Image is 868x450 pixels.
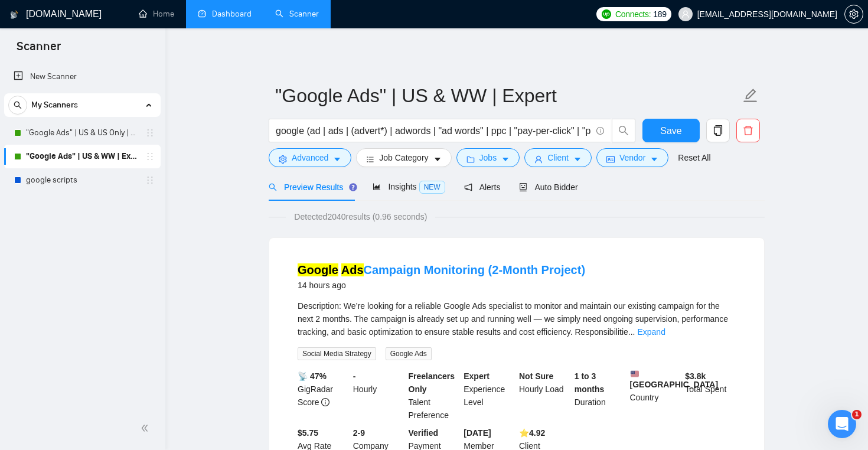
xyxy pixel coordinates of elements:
[706,119,730,142] button: copy
[683,370,738,422] div: Total Spent
[572,370,628,422] div: Duration
[348,182,358,193] div: Tooltip anchor
[4,65,161,89] li: New Scanner
[501,155,510,164] span: caret-down
[145,175,155,185] span: holder
[464,182,501,192] span: Alerts
[139,9,174,19] a: homeHome
[286,210,435,223] span: Detected 2040 results (0.96 seconds)
[406,370,462,422] div: Talent Preference
[630,370,719,389] b: [GEOGRAPHIC_DATA]
[519,428,545,438] b: ⭐️ 4.92
[373,182,381,191] span: area-chart
[353,371,356,381] b: -
[9,101,27,109] span: search
[678,151,710,164] a: Reset All
[298,428,318,438] b: $5.75
[602,9,611,19] img: upwork-logo.png
[461,370,517,422] div: Experience Level
[351,370,406,422] div: Hourly
[612,119,635,142] button: search
[628,370,683,422] div: Country
[141,422,152,434] span: double-left
[31,93,78,117] span: My Scanners
[479,151,497,164] span: Jobs
[321,398,329,406] span: info-circle
[386,347,432,360] span: Google Ads
[685,371,706,381] b: $ 3.8k
[379,151,428,164] span: Job Category
[341,263,364,276] mark: Ads
[619,151,645,164] span: Vendor
[637,327,665,337] a: Expand
[606,155,615,164] span: idcard
[845,9,863,19] span: setting
[298,299,736,338] div: Description: We’re looking for a reliable Google Ads specialist to monitor and maintain our exist...
[631,370,639,378] img: 🇺🇸
[275,81,740,110] input: Scanner name...
[419,181,445,194] span: NEW
[409,371,455,394] b: Freelancers Only
[26,145,138,168] a: "Google Ads" | US & WW | Expert
[573,155,582,164] span: caret-down
[275,9,319,19] a: searchScanner
[519,371,553,381] b: Not Sure
[534,155,543,164] span: user
[8,96,27,115] button: search
[464,183,472,191] span: notification
[844,5,863,24] button: setting
[295,370,351,422] div: GigRadar Score
[269,183,277,191] span: search
[7,38,70,63] span: Scanner
[743,88,758,103] span: edit
[145,152,155,161] span: holder
[852,410,862,419] span: 1
[464,428,491,438] b: [DATE]
[642,119,700,142] button: Save
[681,10,690,18] span: user
[466,155,475,164] span: folder
[653,8,666,21] span: 189
[547,151,569,164] span: Client
[333,155,341,164] span: caret-down
[409,428,439,438] b: Verified
[707,125,729,136] span: copy
[615,8,651,21] span: Connects:
[612,125,635,136] span: search
[292,151,328,164] span: Advanced
[276,123,591,138] input: Search Freelance Jobs...
[373,182,445,191] span: Insights
[596,148,668,167] button: idcardVendorcaret-down
[298,301,728,337] span: Description: We’re looking for a reliable Google Ads specialist to monitor and maintain our exist...
[298,278,585,292] div: 14 hours ago
[279,155,287,164] span: setting
[737,125,759,136] span: delete
[464,371,490,381] b: Expert
[650,155,658,164] span: caret-down
[4,93,161,192] li: My Scanners
[356,148,451,167] button: barsJob Categorycaret-down
[298,263,338,276] mark: Google
[10,5,18,24] img: logo
[628,327,635,337] span: ...
[575,371,605,394] b: 1 to 3 months
[298,371,327,381] b: 📡 47%
[456,148,520,167] button: folderJobscaret-down
[519,182,577,192] span: Auto Bidder
[844,9,863,19] a: setting
[736,119,760,142] button: delete
[828,410,856,438] iframe: Intercom live chat
[26,168,138,192] a: google scripts
[660,123,681,138] span: Save
[596,127,604,135] span: info-circle
[366,155,374,164] span: bars
[519,183,527,191] span: robot
[14,65,151,89] a: New Scanner
[198,9,252,19] a: dashboardDashboard
[145,128,155,138] span: holder
[353,428,365,438] b: 2-9
[26,121,138,145] a: "Google Ads" | US & US Only | Expert
[269,148,351,167] button: settingAdvancedcaret-down
[517,370,572,422] div: Hourly Load
[269,182,354,192] span: Preview Results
